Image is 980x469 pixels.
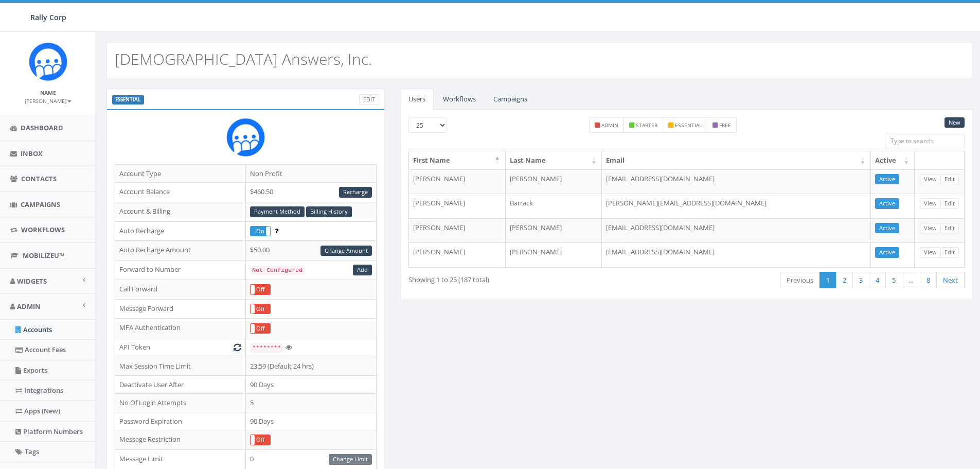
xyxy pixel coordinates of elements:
a: 1 [819,272,836,289]
small: starter [636,121,657,129]
a: Edit [940,174,959,185]
td: 90 Days [246,412,377,430]
div: OnOff [250,435,271,445]
a: Payment Method [250,206,305,217]
td: API Token [115,338,246,357]
code: Not Configured [250,266,305,275]
td: Non Profit [246,164,377,183]
div: Showing 1 to 25 (187 total) [408,271,631,285]
td: No Of Login Attempts [115,394,246,412]
td: Max Session Time Limit [115,357,246,375]
a: Edit [940,247,959,258]
small: [PERSON_NAME] [25,97,72,105]
a: Active [875,174,899,185]
a: Active [875,247,899,258]
td: [PERSON_NAME] [506,242,602,267]
a: Previous [780,272,820,289]
small: admin [601,121,618,129]
td: Auto Recharge [115,221,246,241]
a: Edit [359,94,379,105]
label: Off [251,324,270,334]
td: 5 [246,394,377,412]
a: 4 [869,272,886,289]
a: Change Amount [320,246,372,256]
td: $460.50 [246,183,377,202]
th: Email: activate to sort column ascending [602,151,871,169]
span: MobilizeU™ [23,251,64,260]
span: Workflows [21,225,65,234]
td: Message Restriction [115,430,246,450]
h2: [DEMOGRAPHIC_DATA] Answers, Inc. [115,50,372,67]
span: Admin [17,302,41,311]
a: [PERSON_NAME] [25,96,72,105]
i: Generate New Token [234,344,241,351]
a: View [920,198,941,209]
td: [EMAIL_ADDRESS][DOMAIN_NAME] [602,242,871,267]
th: Last Name: activate to sort column ascending [506,151,602,169]
td: [EMAIL_ADDRESS][DOMAIN_NAME] [602,218,871,243]
small: essential [675,121,702,129]
td: Message Limit [115,449,246,469]
td: Message Forward [115,299,246,319]
td: [PERSON_NAME] [506,218,602,243]
small: free [719,121,731,129]
td: [PERSON_NAME] [409,194,505,218]
td: Account Type [115,164,246,183]
div: OnOff [250,284,271,295]
td: 23:59 (Default 24 hrs) [246,357,377,375]
a: 8 [920,272,937,289]
a: View [920,247,941,258]
a: New [945,117,965,128]
div: OnOff [250,226,271,237]
label: Off [251,435,270,445]
td: Call Forward [115,280,246,299]
td: $50.00 [246,241,377,260]
span: Campaigns [21,200,60,209]
label: On [251,227,270,236]
td: Forward to Number [115,260,246,280]
td: [PERSON_NAME][EMAIL_ADDRESS][DOMAIN_NAME] [602,194,871,218]
input: Type to search [885,133,965,148]
a: Active [875,198,899,209]
div: OnOff [250,304,271,315]
a: Campaigns [485,89,536,110]
a: Workflows [435,89,484,110]
a: Users [400,89,434,110]
span: Inbox [21,149,43,158]
a: Billing History [306,206,352,217]
span: Widgets [17,276,47,286]
td: Barrack [506,194,602,218]
td: Deactivate User After [115,375,246,394]
a: View [920,223,941,234]
label: Off [251,285,270,294]
img: Rally_Corp_Icon_1.png [226,118,265,157]
a: Add [353,265,372,275]
td: Password Expiration [115,412,246,430]
td: [PERSON_NAME] [409,218,505,243]
a: 5 [885,272,902,289]
a: Recharge [339,187,372,198]
a: … [902,272,920,289]
a: Edit [940,223,959,234]
span: Dashboard [21,123,63,132]
span: Enable to prevent campaign failure. [275,226,278,235]
td: [PERSON_NAME] [409,242,505,267]
label: Off [251,304,270,314]
td: Auto Recharge Amount [115,241,246,260]
td: [EMAIL_ADDRESS][DOMAIN_NAME] [602,169,871,194]
a: Next [936,272,965,289]
img: Icon_1.png [29,42,67,81]
a: Edit [940,198,959,209]
th: First Name: activate to sort column descending [409,151,505,169]
td: Account Balance [115,183,246,202]
label: ESSENTIAL [112,95,144,105]
a: Active [875,223,899,234]
span: Rally Corp [30,12,66,22]
td: [PERSON_NAME] [506,169,602,194]
td: [PERSON_NAME] [409,169,505,194]
th: Active: activate to sort column ascending [871,151,915,169]
small: Name [40,89,56,96]
div: OnOff [250,323,271,334]
td: 0 [246,449,377,469]
td: Account & Billing [115,202,246,221]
